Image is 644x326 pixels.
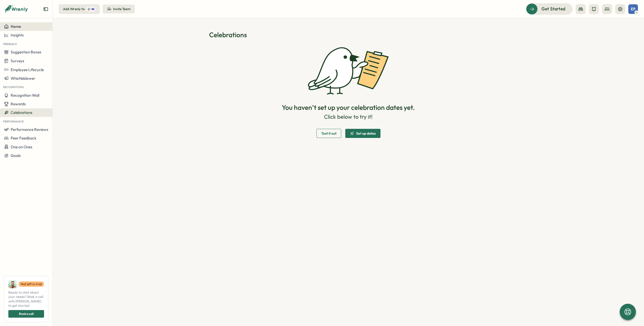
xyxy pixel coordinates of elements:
span: One on Ones [11,145,32,149]
button: Test it out [316,129,341,138]
span: Click below to try it! [324,113,373,121]
span: Employee Lifecycle [11,67,44,72]
span: Celebrations [11,110,32,115]
button: Get Started [526,3,573,14]
span: Rewards [11,101,26,106]
span: Suggestion Boxes [11,50,41,54]
span: EP [631,7,635,11]
button: Add Wrenly to [59,4,100,14]
span: Recognition Wall [11,93,39,98]
span: Performance Reviews [11,127,48,132]
a: 14d left in trial [18,281,44,287]
span: Book a call [19,310,34,317]
button: Book a call [8,310,44,318]
span: Goals [11,153,21,158]
button: Expand sidebar [43,7,48,12]
button: Set up dates [345,129,380,138]
span: Peer Feedback [11,136,36,140]
span: You haven’t set up your celebration dates yet. [282,103,415,112]
h1: Celebrations [209,30,488,39]
span: Whistleblower [11,76,35,81]
button: EP [628,4,638,14]
span: Home [11,24,21,29]
div: Add Wrenly to [63,7,85,11]
span: Test it out [321,132,336,135]
span: Insights [11,33,24,37]
div: Invite Team [113,7,130,11]
span: Surveys [11,58,24,63]
button: Invite Team [103,5,135,14]
span: Set up dates [356,132,376,135]
span: Ready to chat about your needs? Book a call with [PERSON_NAME] to get started. [8,290,44,308]
img: Ali Khan [8,280,16,288]
span: Get Started [541,6,565,12]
